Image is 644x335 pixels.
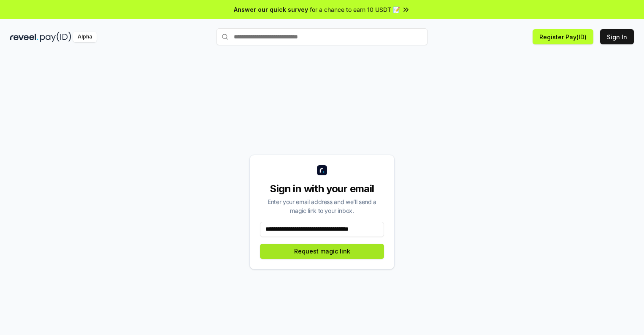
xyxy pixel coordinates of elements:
div: Enter your email address and we’ll send a magic link to your inbox. [260,197,384,215]
span: for a chance to earn 10 USDT 📝 [310,5,400,14]
img: reveel_dark [10,32,38,42]
div: Alpha [73,32,97,42]
button: Sign In [600,29,634,44]
div: Sign in with your email [260,182,384,196]
button: Register Pay(ID) [533,29,593,44]
img: pay_id [40,32,71,42]
span: Answer our quick survey [234,5,308,14]
img: logo_small [317,165,327,175]
button: Request magic link [260,244,384,259]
